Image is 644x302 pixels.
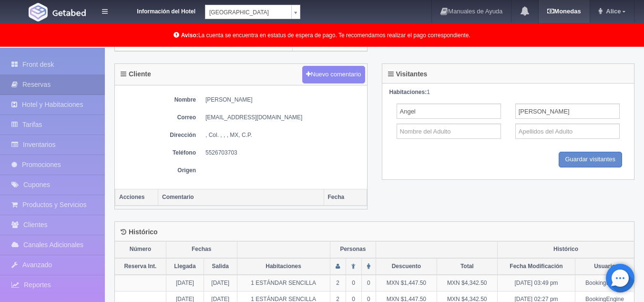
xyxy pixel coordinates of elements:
th: Comentario [158,189,324,206]
th: Llegada [166,258,204,275]
dd: [EMAIL_ADDRESS][DOMAIN_NAME] [205,114,362,122]
button: Nuevo comentario [302,66,365,83]
h4: Visitantes [388,71,428,78]
a: [GEOGRAPHIC_DATA] [205,5,300,19]
td: 1 ESTÁNDAR SENCILLA [237,275,330,292]
th: Descuento [376,258,437,275]
input: Nombre del Adulto [397,104,501,119]
dd: 5526703703 [205,149,362,157]
td: MXN $1,447.50 [376,275,437,292]
dt: Nombre [120,96,196,104]
td: 0 [346,275,361,292]
b: Aviso: [181,32,198,39]
span: Alice [603,8,621,15]
div: 1 [389,88,627,96]
img: Getabed [29,3,48,21]
th: Fecha [324,189,367,206]
td: [DATE] [166,275,204,292]
th: Acciones [115,189,158,206]
input: Nombre del Adulto [397,124,501,139]
b: Monedas [547,8,581,15]
td: MXN $4,342.50 [437,275,497,292]
th: Fecha Modificación [498,258,575,275]
th: Número [115,241,166,258]
th: Total [437,258,497,275]
td: [DATE] [204,275,237,292]
dt: Información del Hotel [119,5,195,16]
input: Guardar visitantes [559,152,623,167]
input: Apellidos del Adulto [515,104,620,119]
strong: Habitaciones: [389,89,427,95]
td: [DATE] 03:49 pm [498,275,575,292]
th: Personas [330,241,376,258]
th: Usuario [575,258,634,275]
span: [GEOGRAPHIC_DATA] [209,5,287,20]
dt: Teléfono [120,149,196,157]
th: Histórico [498,241,634,258]
dt: Dirección [120,131,196,139]
td: 2 [330,275,346,292]
dd: , Col. , , , MX, C.P. [205,131,362,139]
h4: Cliente [121,71,151,78]
img: Getabed [52,9,86,16]
td: BookingEngine [575,275,634,292]
dt: Correo [120,114,196,122]
th: Reserva Int. [115,258,166,275]
dt: Origen [120,167,196,175]
h4: Histórico [121,229,158,236]
dd: [PERSON_NAME] [205,96,362,104]
input: Apellidos del Adulto [515,124,620,139]
th: Habitaciones [237,258,330,275]
th: Salida [204,258,237,275]
td: 0 [361,275,376,292]
th: Fechas [166,241,237,258]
